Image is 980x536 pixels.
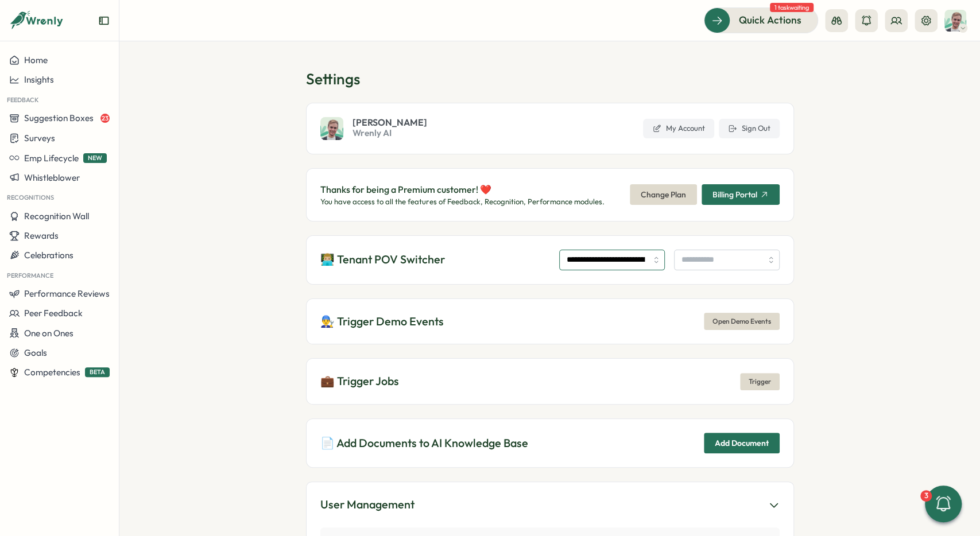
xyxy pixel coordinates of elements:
[704,433,780,453] button: Add Document
[742,123,770,134] span: Sign Out
[24,230,59,241] span: Rewards
[24,367,80,378] span: Competencies
[320,496,780,514] button: User Management
[320,496,415,514] div: User Management
[643,119,714,138] a: My Account
[320,117,343,140] img: Matt Brooks
[712,313,771,329] span: Open Demo Events
[98,15,110,26] button: Expand sidebar
[306,69,794,89] h1: Settings
[320,434,528,452] p: 📄 Add Documents to AI Knowledge Base
[353,127,427,139] span: Wrenly AI
[24,308,83,319] span: Peer Feedback
[704,313,780,330] button: Open Demo Events
[920,490,932,502] div: 3
[739,13,801,28] span: Quick Actions
[24,250,73,261] span: Celebrations
[740,373,780,390] button: Trigger
[630,184,697,205] button: Change Plan
[719,119,780,138] button: Sign Out
[24,74,54,85] span: Insights
[715,433,769,453] span: Add Document
[24,211,89,222] span: Recognition Wall
[749,374,771,390] span: Trigger
[83,153,107,163] span: NEW
[641,185,686,204] span: Change Plan
[100,114,110,123] span: 23
[320,182,605,197] p: Thanks for being a Premium customer! ❤️
[320,197,605,207] p: You have access to all the features of Feedback, Recognition, Performance modules.
[24,328,73,339] span: One on Ones
[944,10,966,32] img: Matt Brooks
[24,153,79,164] span: Emp Lifecycle
[320,251,445,269] p: 👨🏼‍💻 Tenant POV Switcher
[24,133,55,143] span: Surveys
[704,7,818,33] button: Quick Actions
[24,347,47,358] span: Goals
[925,485,962,522] button: 3
[666,123,705,134] span: My Account
[702,184,780,205] button: Billing Portal
[24,55,48,65] span: Home
[712,191,757,199] span: Billing Portal
[24,172,80,183] span: Whistleblower
[320,372,399,390] p: 💼 Trigger Jobs
[24,288,110,299] span: Performance Reviews
[85,367,110,377] span: BETA
[24,112,94,123] span: Suggestion Boxes
[770,3,814,12] span: 1 task waiting
[320,313,444,331] p: 👨‍🔧 Trigger Demo Events
[353,118,427,127] span: [PERSON_NAME]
